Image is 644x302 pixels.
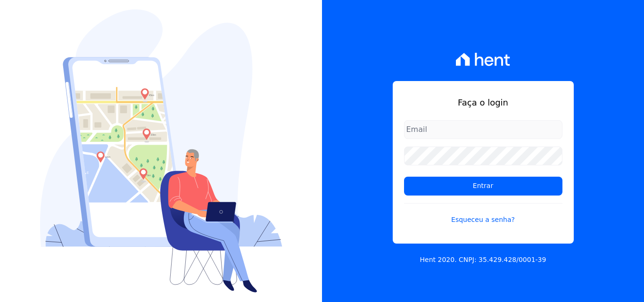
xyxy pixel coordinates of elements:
img: Login [40,9,282,293]
input: Entrar [404,177,562,196]
p: Hent 2020. CNPJ: 35.429.428/0001-39 [420,255,546,265]
a: Esqueceu a senha? [404,203,562,225]
input: Email [404,120,562,139]
h1: Faça o login [404,96,562,109]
